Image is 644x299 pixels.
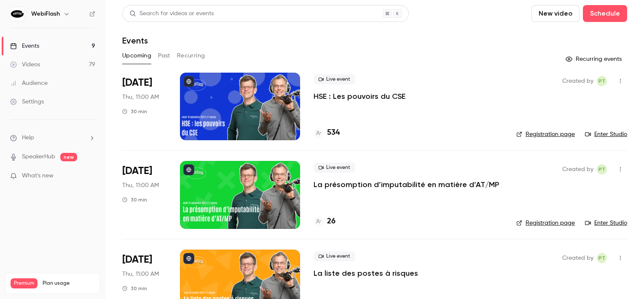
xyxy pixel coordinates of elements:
div: Settings [10,98,44,106]
button: New video [531,5,580,22]
div: Search for videos or events [129,9,214,18]
span: PT [598,253,605,263]
span: Thu, 11:00 AM [122,270,159,278]
h4: 26 [327,216,335,227]
span: What's new [22,171,54,180]
div: 30 min [122,196,147,203]
span: Help [22,133,34,142]
div: 30 min [122,108,147,115]
span: [DATE] [122,253,152,266]
a: 534 [314,127,340,139]
span: Thu, 11:00 AM [122,181,159,190]
span: Thu, 11:00 AM [122,93,159,101]
h4: 534 [327,127,340,139]
span: Pauline TERRIEN [597,76,607,86]
a: Enter Studio [585,130,627,139]
div: 30 min [122,285,147,292]
span: Live event [314,74,355,84]
a: HSE : Les pouvoirs du CSE [314,91,405,101]
a: La liste des postes à risques [314,268,418,278]
div: Audience [10,79,48,87]
span: Live event [314,251,355,261]
span: Pauline TERRIEN [597,164,607,174]
div: Events [10,42,39,50]
span: Premium [11,278,38,288]
span: Created by [562,253,593,263]
a: Registration page [516,219,575,227]
a: Registration page [516,130,575,139]
span: Pauline TERRIEN [597,253,607,263]
button: Upcoming [122,49,151,63]
a: 26 [314,216,335,227]
span: Plan usage [43,280,95,287]
h1: Events [122,35,148,46]
button: Schedule [583,5,627,22]
span: new [60,153,77,161]
span: Created by [562,76,593,86]
img: WebiFlash [11,7,24,21]
span: [DATE] [122,76,152,90]
span: Live event [314,163,355,173]
button: Recurring [177,49,205,63]
h6: WebiFlash [31,10,60,18]
a: SpeakerHub [22,152,55,161]
div: Sep 18 Thu, 11:00 AM (Europe/Paris) [122,73,166,140]
iframe: Noticeable Trigger [85,172,95,180]
button: Recurring events [562,52,627,66]
a: Enter Studio [585,219,627,227]
span: [DATE] [122,164,152,178]
div: Sep 25 Thu, 11:00 AM (Europe/Paris) [122,161,166,228]
a: La présomption d’imputabilité en matière d’AT/MP [314,179,499,190]
span: PT [598,76,605,86]
span: Created by [562,164,593,174]
li: help-dropdown-opener [10,133,95,142]
div: Videos [10,60,40,69]
span: PT [598,164,605,174]
button: Past [158,49,170,63]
